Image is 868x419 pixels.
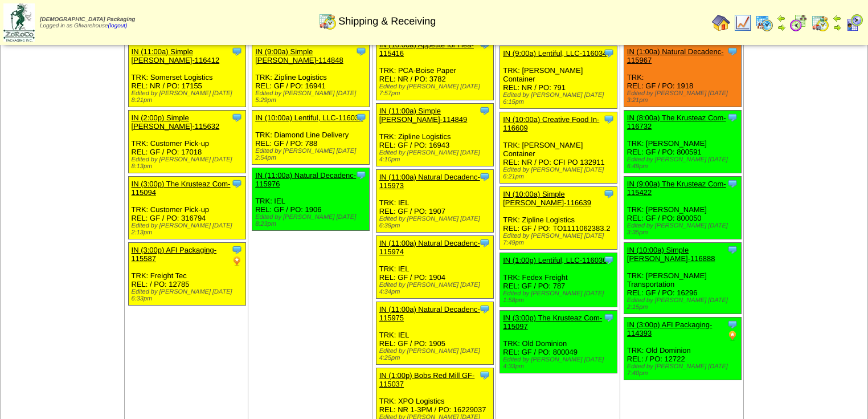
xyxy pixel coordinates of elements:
div: TRK: Old Dominion REL: GF / PO: 800049 [500,311,617,373]
div: TRK: Freight Tec REL: / PO: 12785 [128,243,245,306]
div: Edited by [PERSON_NAME] [DATE] 6:33pm [132,288,245,302]
div: TRK: Old Dominion REL: / PO: 12722 [624,318,741,380]
img: Tooltip [603,312,615,323]
a: IN (9:00a) Lentiful, LLC-116034 [503,49,607,58]
img: Tooltip [603,113,615,125]
div: TRK: Zipline Logistics REL: GF / PO: 16943 [376,104,493,166]
div: Edited by [PERSON_NAME] [DATE] 7:40pm [627,363,741,377]
img: calendarcustomer.gif [845,14,863,32]
a: IN (11:00a) Natural Decadenc-115973 [379,173,480,190]
img: Tooltip [355,112,367,123]
div: TRK: IEL REL: GF / PO: 1907 [376,170,493,233]
div: Edited by [PERSON_NAME] [DATE] 6:39pm [379,215,493,229]
a: (logout) [108,23,128,29]
a: IN (11:00a) Natural Decadenc-115974 [379,239,480,256]
a: IN (11:00a) Natural Decadenc-115975 [379,305,480,322]
a: IN (10:00a) Simple [PERSON_NAME]-116888 [627,246,715,263]
div: Edited by [PERSON_NAME] [DATE] 7:49pm [503,233,617,246]
div: Edited by [PERSON_NAME] [DATE] 3:21pm [627,90,741,104]
div: Edited by [PERSON_NAME] [DATE] 6:21pm [503,166,617,180]
div: TRK: Customer Pick-up REL: GF / PO: 316794 [128,177,245,239]
img: calendarinout.gif [318,12,337,30]
img: Tooltip [355,46,367,57]
div: Edited by [PERSON_NAME] [DATE] 4:10pm [379,149,493,163]
img: Tooltip [603,254,615,266]
img: home.gif [712,14,730,32]
div: Edited by [PERSON_NAME] [DATE] 4:25pm [379,348,493,361]
img: arrowright.gif [833,23,842,32]
div: Edited by [PERSON_NAME] [DATE] 6:15pm [503,92,617,105]
div: Edited by [PERSON_NAME] [DATE] 5:29pm [255,90,369,104]
div: Edited by [PERSON_NAME] [DATE] 4:33pm [503,356,617,370]
div: TRK: [PERSON_NAME] REL: GF / PO: 800050 [624,177,741,239]
div: TRK: [PERSON_NAME] Transportation REL: GF / PO: 16296 [624,243,741,314]
div: TRK: REL: GF / PO: 1918 [624,44,741,107]
img: arrowleft.gif [777,14,786,23]
img: Tooltip [479,171,490,182]
a: IN (10:00a) Simple [PERSON_NAME]-116639 [503,190,591,207]
a: IN (9:00a) The Krusteaz Com-115422 [627,180,726,197]
div: TRK: [PERSON_NAME] REL: GF / PO: 800591 [624,111,741,173]
div: TRK: Somerset Logistics REL: NR / PO: 17155 [128,44,245,107]
div: Edited by [PERSON_NAME] [DATE] 6:49pm [627,156,741,170]
img: Tooltip [355,169,367,181]
img: arrowright.gif [777,23,786,32]
img: zoroco-logo-small.webp [3,3,35,42]
a: IN (11:00a) Simple [PERSON_NAME]-114849 [379,107,468,124]
img: calendarblend.gif [789,14,808,32]
img: Tooltip [231,112,243,123]
span: Logged in as Gfwarehouse [40,17,135,29]
div: TRK: Zipline Logistics REL: GF / PO: TO1111062383.2 [500,187,617,250]
a: IN (3:00p) The Krusteaz Com-115094 [132,180,231,197]
img: arrowleft.gif [833,14,842,23]
img: Tooltip [479,369,490,381]
div: TRK: [PERSON_NAME] Container REL: NR / PO: 791 [500,46,617,109]
img: Tooltip [231,178,243,189]
a: IN (3:00p) AFI Packaging-114393 [627,320,713,337]
img: Tooltip [231,244,243,255]
div: TRK: [PERSON_NAME] Container REL: NR / PO: CFI PO 132911 [500,112,617,184]
img: Tooltip [727,112,738,123]
div: Edited by [PERSON_NAME] [DATE] 8:23pm [255,214,369,227]
div: Edited by [PERSON_NAME] [DATE] 1:58pm [503,290,617,304]
div: Edited by [PERSON_NAME] [DATE] 7:57pm [379,83,493,97]
img: Tooltip [603,47,615,59]
a: IN (2:00p) Simple [PERSON_NAME]-115632 [132,113,220,131]
a: IN (3:00p) The Krusteaz Com-115097 [503,314,602,331]
div: TRK: IEL REL: GF / PO: 1906 [252,168,370,231]
img: Tooltip [479,303,490,315]
img: Tooltip [727,319,738,330]
img: Tooltip [479,237,490,249]
img: calendarprod.gif [755,14,773,32]
div: Edited by [PERSON_NAME] [DATE] 2:13pm [132,222,245,236]
img: calendarinout.gif [811,14,829,32]
div: Edited by [PERSON_NAME] [DATE] 4:34pm [379,282,493,295]
div: Edited by [PERSON_NAME] [DATE] 2:15pm [627,297,741,311]
div: TRK: IEL REL: GF / PO: 1905 [376,302,493,365]
div: Edited by [PERSON_NAME] [DATE] 8:13pm [132,156,245,170]
div: TRK: Fedex Freight REL: GF / PO: 787 [500,253,617,307]
img: Tooltip [479,105,490,116]
img: Tooltip [727,46,738,57]
a: IN (10:00a) Lentiful, LLC-116031 [255,113,363,122]
span: [DEMOGRAPHIC_DATA] Packaging [40,17,135,23]
img: PO [727,330,738,341]
span: Shipping & Receiving [338,15,436,27]
img: PO [231,255,243,267]
a: IN (1:00p) Lentiful, LLC-116030 [503,256,607,265]
div: Edited by [PERSON_NAME] [DATE] 8:21pm [132,90,245,104]
a: IN (11:00a) Natural Decadenc-115976 [255,171,356,188]
img: Tooltip [603,188,615,200]
a: IN (8:00a) The Krusteaz Com-116732 [627,113,726,131]
img: Tooltip [231,46,243,57]
div: TRK: Diamond Line Delivery REL: GF / PO: 788 [252,111,370,165]
a: IN (1:00p) Bobs Red Mill GF-115037 [379,371,475,388]
div: TRK: Zipline Logistics REL: GF / PO: 16941 [252,44,370,107]
a: IN (3:00p) AFI Packaging-115587 [132,246,217,263]
img: Tooltip [727,178,738,189]
a: IN (11:00a) Simple [PERSON_NAME]-116412 [132,47,220,64]
div: Edited by [PERSON_NAME] [DATE] 3:35pm [627,222,741,236]
a: IN (9:00a) Simple [PERSON_NAME]-114848 [255,47,343,64]
div: TRK: PCA-Boise Paper REL: NR / PO: 3782 [376,38,493,100]
img: Tooltip [727,244,738,255]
